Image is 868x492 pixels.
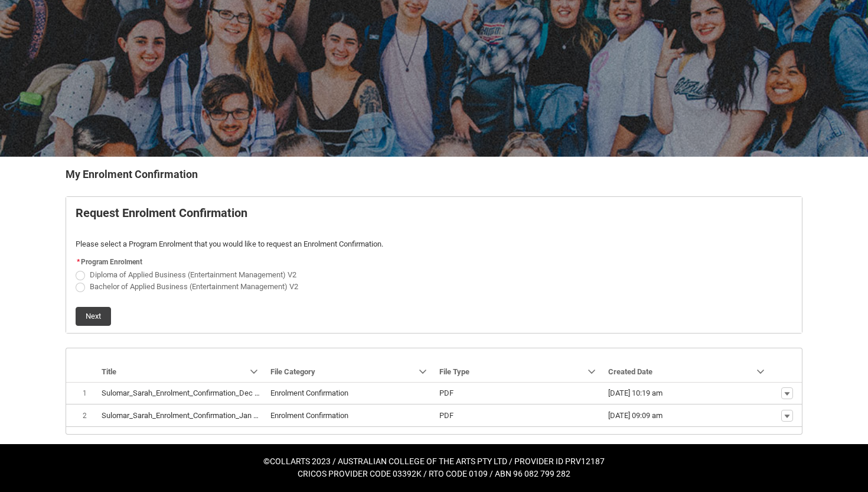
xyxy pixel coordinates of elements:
[439,411,453,420] lightning-base-formatted-text: PDF
[90,282,298,291] span: Bachelor of Applied Business (Entertainment Management) V2
[608,389,663,397] lightning-formatted-date-time: [DATE] 10:19 am
[608,411,663,420] lightning-formatted-date-time: [DATE] 09:09 am
[270,389,348,397] lightning-base-formatted-text: Enrolment Confirmation
[66,196,802,334] article: REDU_Generate_Enrolment_Confirmation flow
[270,411,348,420] lightning-base-formatted-text: Enrolment Confirmation
[439,389,453,397] lightning-base-formatted-text: PDF
[76,307,111,326] button: Next
[76,238,792,250] p: Please select a Program Enrolment that you would like to request an Enrolment Confirmation.
[90,270,296,279] span: Diploma of Applied Business (Entertainment Management) V2
[77,258,80,266] abbr: required
[102,389,296,397] lightning-base-formatted-text: Sulomar_Sarah_Enrolment_Confirmation_Dec 10, 2024.pdf
[76,206,247,220] b: Request Enrolment Confirmation
[66,168,198,180] b: My Enrolment Confirmation
[102,411,295,420] lightning-base-formatted-text: Sulomar_Sarah_Enrolment_Confirmation_Jan 18, 2025.pdf
[81,258,142,266] span: Program Enrolment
